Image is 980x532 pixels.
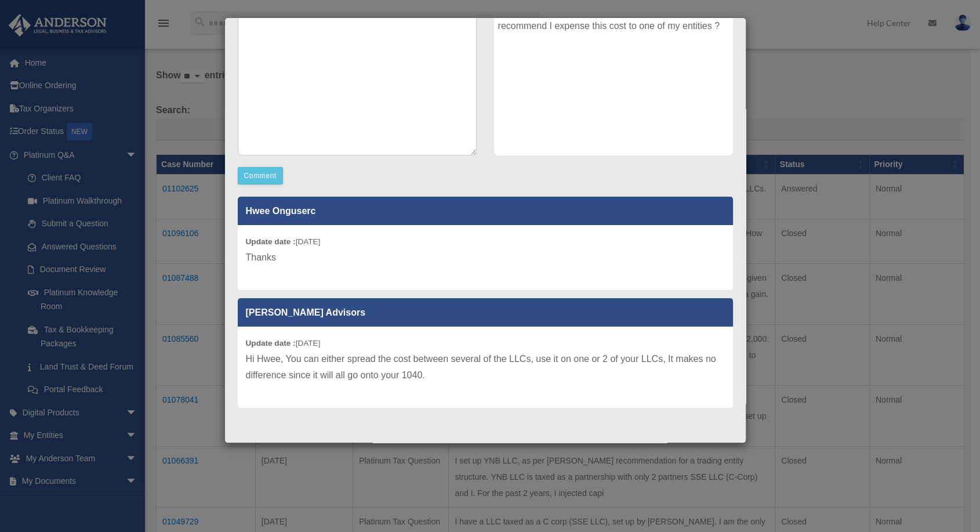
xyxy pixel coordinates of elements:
small: [DATE] [246,339,321,348]
button: Comment [238,167,284,184]
b: Update date : [246,339,296,348]
b: Update date : [246,237,296,246]
p: Thanks [246,249,725,266]
p: Hwee Onguserc [238,197,733,225]
small: [DATE] [246,237,321,246]
p: [PERSON_NAME] Advisors [238,298,733,327]
p: Hi Hwee, You can either spread the cost between several of the LLCs, use it on one or 2 of your L... [246,351,725,383]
